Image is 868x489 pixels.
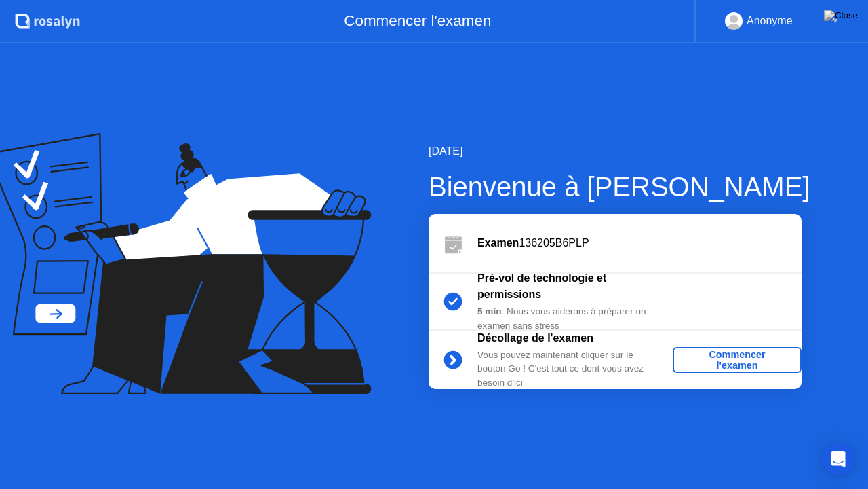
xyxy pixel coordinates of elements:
[477,348,673,390] div: Vous pouvez maintenant cliquer sur le bouton Go ! C'est tout ce dont vous avez besoin d'ici
[822,443,854,475] div: Open Intercom Messenger
[429,143,810,160] div: [DATE]
[429,166,810,207] div: Bienvenue à [PERSON_NAME]
[673,347,802,373] button: Commencer l'examen
[824,10,858,21] img: Close
[477,332,593,344] b: Décollage de l'examen
[477,305,673,333] div: : Nous vous aiderons à préparer un examen sans stress
[477,306,502,316] b: 5 min
[678,349,796,371] div: Commencer l'examen
[477,235,802,251] div: 136205B6PLP
[477,237,519,249] b: Examen
[747,12,793,30] div: Anonyme
[477,272,606,300] b: Pré-vol de technologie et permissions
